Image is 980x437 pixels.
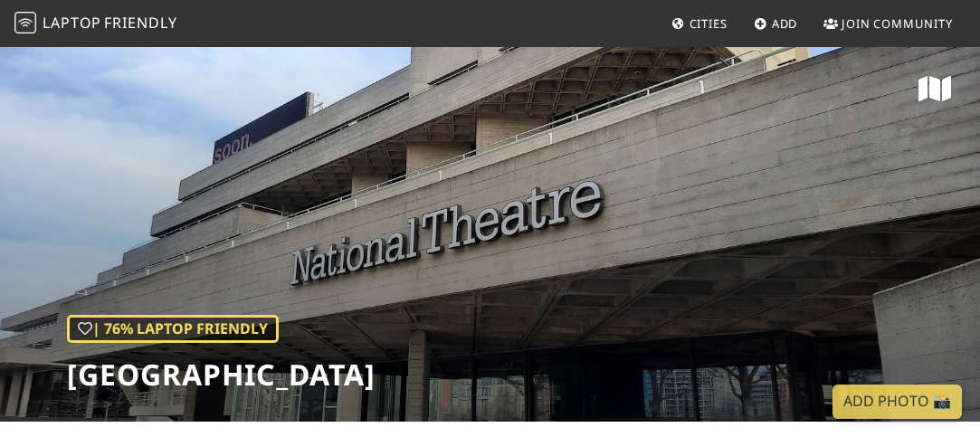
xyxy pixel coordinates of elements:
[747,7,805,40] a: Add
[14,8,177,40] a: LaptopFriendly LaptopFriendly
[816,7,960,40] a: Join Community
[104,13,176,33] span: Friendly
[664,7,735,40] a: Cities
[14,12,36,33] img: LaptopFriendly
[833,385,962,419] a: Add Photo 📸
[842,15,953,32] span: Join Community
[67,357,376,392] h1: [GEOGRAPHIC_DATA]
[690,15,728,32] span: Cities
[772,15,798,32] span: Add
[67,315,279,344] div: | 76% Laptop Friendly
[43,13,101,33] span: Laptop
